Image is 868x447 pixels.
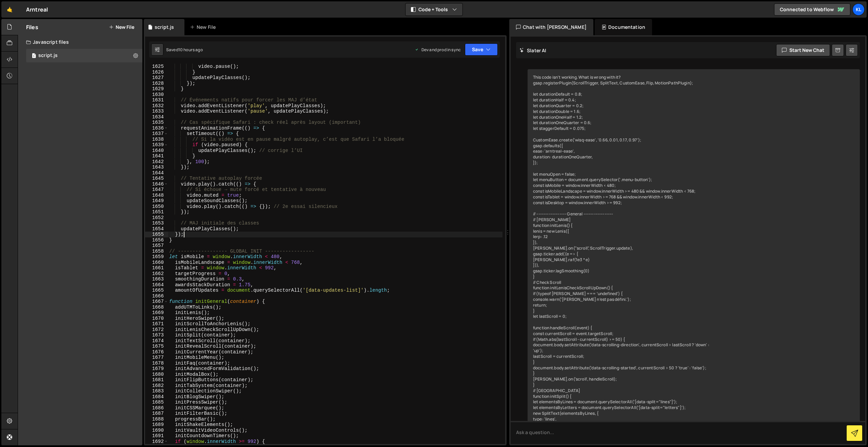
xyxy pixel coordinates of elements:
div: script.js [155,24,174,31]
div: 1643 [145,164,168,170]
div: Chat with [PERSON_NAME] [509,19,593,35]
div: 1681 [145,377,168,383]
div: 1639 [145,142,168,148]
div: 1677 [145,355,168,361]
div: Saved [166,47,203,53]
div: 1626 [145,70,168,75]
div: script.js [38,53,58,59]
div: Documentation [595,19,652,35]
span: 1 [32,54,36,59]
div: 1687 [145,411,168,416]
a: Kl [852,3,865,16]
div: 1633 [145,109,168,114]
div: 1679 [145,366,168,372]
button: Code + Tools [406,3,462,16]
button: Save [465,43,498,56]
div: Arntreal [26,5,48,14]
div: 1684 [145,394,168,400]
div: Dev and prod in sync [415,47,461,53]
div: 1642 [145,159,168,165]
button: Start new chat [776,44,830,56]
div: 1631 [145,97,168,103]
div: 1666 [145,293,168,299]
h2: Slater AI [519,47,547,54]
div: 1627 [145,75,168,81]
div: 1662 [145,271,168,277]
div: 1672 [145,327,168,333]
a: Connected to Webflow [774,3,850,16]
div: 1690 [145,428,168,433]
div: 1669 [145,310,168,316]
div: 10 hours ago [178,47,203,53]
div: 1692 [145,439,168,445]
div: 1661 [145,265,168,271]
div: 1628 [145,81,168,86]
div: 1682 [145,383,168,389]
div: 1676 [145,349,168,355]
div: 1632 [145,103,168,109]
div: 1688 [145,416,168,422]
div: 1673 [145,332,168,338]
div: 1686 [145,405,168,411]
div: 1629 [145,86,168,92]
div: 1630 [145,92,168,98]
div: 1648 [145,193,168,198]
div: 1689 [145,422,168,428]
div: 1649 [145,198,168,204]
div: 1664 [145,282,168,288]
div: 1680 [145,372,168,377]
div: 1637 [145,131,168,137]
div: 1691 [145,433,168,439]
div: 1659 [145,254,168,260]
div: Javascript files [18,35,142,49]
div: 1653 [145,220,168,226]
div: 1670 [145,316,168,322]
div: 1678 [145,361,168,366]
div: New File [190,24,218,31]
div: 1657 [145,243,168,249]
div: 1640 [145,148,168,154]
div: 1656 [145,237,168,243]
div: 1645 [145,176,168,181]
div: 1650 [145,204,168,210]
div: 1646 [145,181,168,187]
div: 1658 [145,249,168,254]
div: 1683 [145,388,168,394]
div: 1660 [145,260,168,266]
div: 1635 [145,120,168,125]
div: 1647 [145,187,168,193]
div: 1665 [145,288,168,293]
div: 1667 [145,299,168,305]
div: 13377/33402.js [26,49,142,62]
div: 1636 [145,125,168,131]
div: 1685 [145,400,168,405]
div: 1644 [145,170,168,176]
div: 1654 [145,226,168,232]
div: 1668 [145,305,168,310]
div: 1675 [145,344,168,349]
div: 1651 [145,209,168,215]
div: 1674 [145,338,168,344]
div: 1652 [145,215,168,221]
div: 1663 [145,276,168,282]
div: 1671 [145,321,168,327]
div: 1638 [145,137,168,142]
a: 🤙 [1,1,18,18]
div: 1641 [145,153,168,159]
div: 1634 [145,114,168,120]
div: 1625 [145,64,168,70]
div: 1655 [145,232,168,237]
h2: Files [26,23,38,31]
button: New File [109,24,134,30]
